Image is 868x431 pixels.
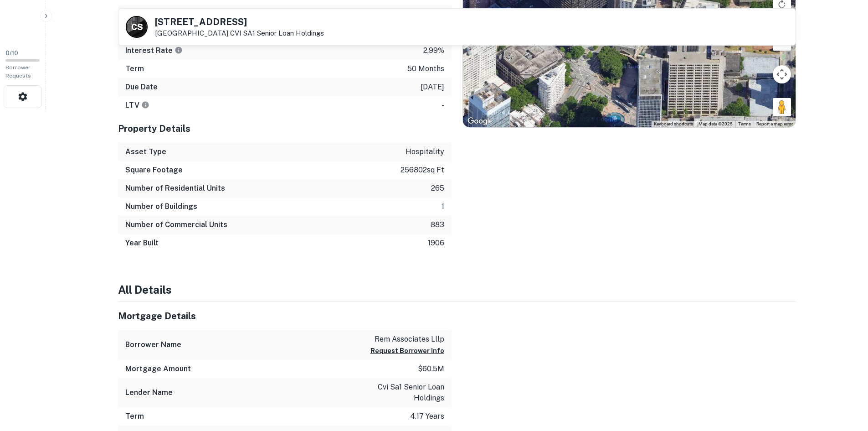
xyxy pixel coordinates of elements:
[125,82,158,93] h6: Due Date
[125,201,197,212] h6: Number of Buildings
[362,382,444,404] p: cvi sa1 senior loan holdings
[118,122,452,135] h5: Property Details
[773,65,791,83] button: Map camera controls
[406,146,444,157] p: hospitality
[773,98,791,116] button: Drag Pegman onto the map to open Street View
[125,100,149,111] h6: LTV
[738,121,751,126] a: Terms (opens in new tab)
[465,115,495,127] img: Google
[428,238,444,249] p: 1906
[125,45,183,56] h6: Interest Rate
[230,29,324,37] a: CVI SA1 Senior Loan Holdings
[125,363,191,374] h6: Mortgage Amount
[465,115,495,127] a: Open this area in Google Maps (opens a new window)
[141,101,149,109] svg: LTVs displayed on the website are for informational purposes only and may be reported incorrectly...
[125,63,144,74] h6: Term
[155,29,324,37] p: [GEOGRAPHIC_DATA]
[125,146,166,157] h6: Asset Type
[118,281,796,298] h4: All Details
[125,387,173,398] h6: Lender Name
[442,201,444,212] p: 1
[131,21,142,33] p: C S
[654,121,693,127] button: Keyboard shortcuts
[125,339,181,350] h6: Borrower Name
[442,100,444,111] p: -
[175,46,183,54] svg: The interest rates displayed on the website are for informational purposes only and may be report...
[118,309,452,323] h5: Mortgage Details
[125,165,183,176] h6: Square Footage
[370,345,444,356] button: Request Borrower Info
[5,50,18,57] span: 0 / 10
[125,219,227,230] h6: Number of Commercial Units
[421,82,444,93] p: [DATE]
[418,363,444,374] p: $60.5m
[5,64,31,79] span: Borrower Requests
[125,183,225,194] h6: Number of Residential Units
[370,334,444,345] p: rem associates lllp
[155,17,324,26] h5: [STREET_ADDRESS]
[699,121,733,126] span: Map data ©2025
[125,411,144,422] h6: Term
[423,45,444,56] p: 2.99%
[410,411,444,422] p: 4.17 years
[431,183,444,194] p: 265
[756,121,793,126] a: Report a map error
[431,219,444,230] p: 883
[401,165,444,176] p: 256802 sq ft
[125,238,159,249] h6: Year Built
[822,358,868,402] iframe: Chat Widget
[407,63,444,74] p: 50 months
